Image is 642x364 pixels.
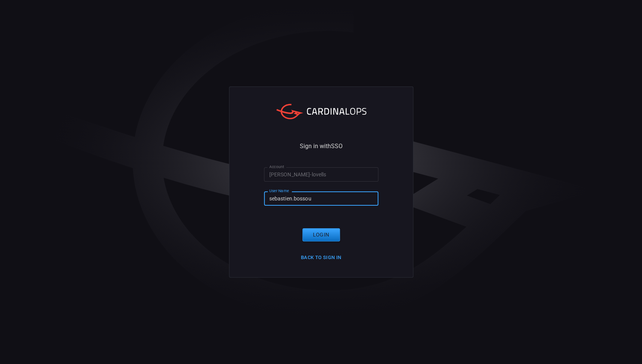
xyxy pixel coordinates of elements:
[302,228,340,241] button: Login
[300,143,343,149] span: Sign in with SSO
[296,252,346,264] button: Back to Sign in
[264,167,378,181] input: Type your account
[269,164,284,170] label: Account
[269,188,289,194] label: User Name
[264,191,378,205] input: Type your user name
